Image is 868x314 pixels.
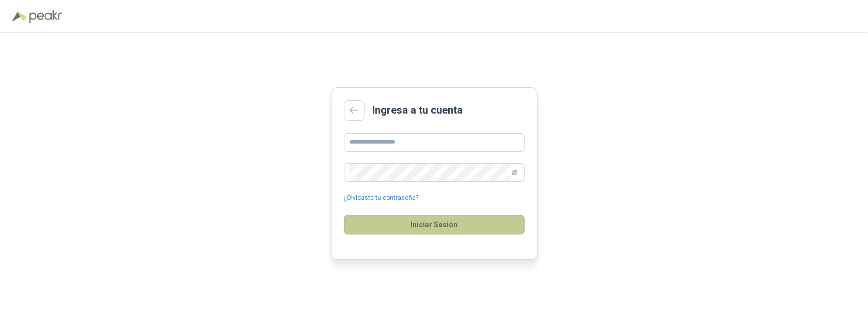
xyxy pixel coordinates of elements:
[512,169,518,176] span: eye-invisible
[12,11,27,22] img: Logo
[344,193,419,203] a: ¿Olvidaste tu contraseña?
[373,102,463,118] h2: Ingresa a tu cuenta
[29,10,62,23] img: Peakr
[344,215,525,234] button: Iniciar Sesión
